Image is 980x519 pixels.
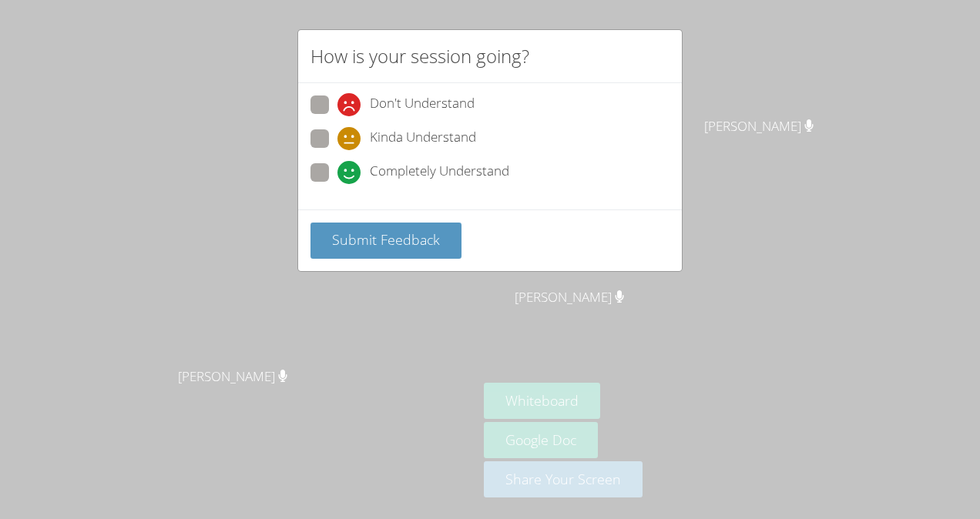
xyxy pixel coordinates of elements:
[310,42,529,70] h2: How is your session going?
[370,127,476,150] span: Kinda Understand
[370,93,475,116] span: Don't Understand
[370,161,509,184] span: Completely Understand
[332,230,440,249] span: Submit Feedback
[310,223,461,259] button: Submit Feedback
